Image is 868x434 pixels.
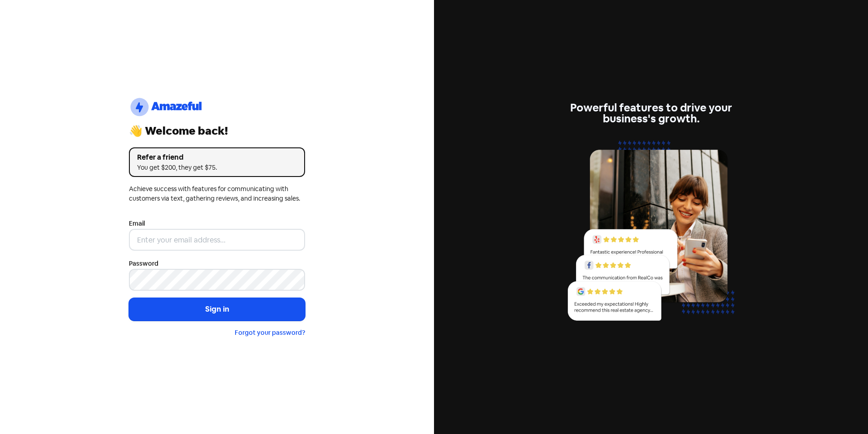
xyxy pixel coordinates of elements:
[129,219,145,228] label: Email
[137,163,297,172] div: You get $200, they get $75.
[137,152,297,163] div: Refer a friend
[563,102,739,124] div: Powerful features to drive your business's growth.
[129,298,305,321] button: Sign in
[129,229,305,251] input: Enter your email address...
[563,135,739,331] img: reviews
[235,328,305,337] a: Forgot your password?
[129,184,305,203] div: Achieve success with features for communicating with customers via text, gathering reviews, and i...
[129,259,158,268] label: Password
[129,126,305,136] div: 👋 Welcome back!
